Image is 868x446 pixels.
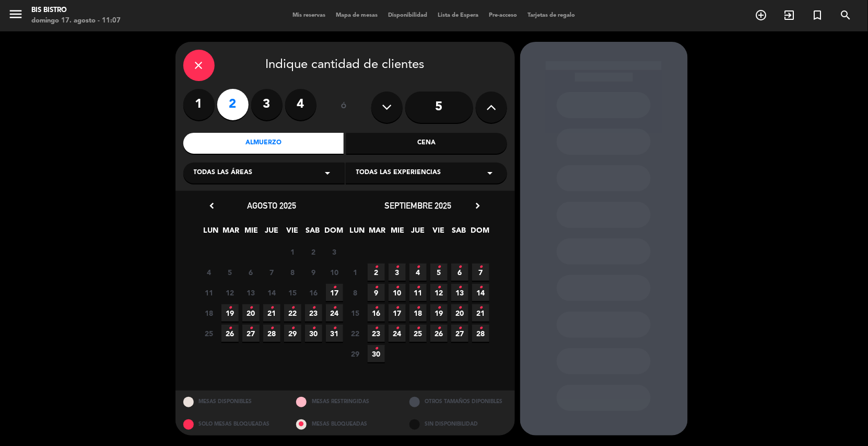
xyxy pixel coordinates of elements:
i: • [437,279,441,296]
i: • [270,300,274,316]
div: MESAS RESTRINGIDAS [288,391,402,413]
span: 18 [201,304,218,322]
i: • [270,320,274,337]
i: • [416,320,420,337]
i: • [374,279,378,296]
span: 22 [284,304,301,322]
span: 12 [430,284,448,301]
span: 25 [201,325,218,342]
span: 24 [326,304,343,322]
label: 3 [251,89,283,120]
button: menu [8,6,24,26]
span: MAR [222,224,240,242]
label: 2 [217,89,249,120]
i: • [458,279,462,296]
span: 28 [472,325,489,342]
span: 13 [242,284,260,301]
span: septiembre 2025 [385,200,452,211]
span: 1 [284,243,301,260]
i: exit_to_app [783,9,796,21]
span: 25 [409,325,427,342]
i: • [333,279,336,296]
div: domingo 17. agosto - 11:07 [31,16,121,26]
span: Mis reservas [288,13,331,18]
span: 12 [221,284,239,301]
i: • [312,300,315,316]
i: • [395,300,399,316]
span: 5 [430,264,448,281]
span: Disponibilidad [383,13,433,18]
span: 30 [368,345,385,362]
i: • [333,320,336,337]
i: • [458,320,462,337]
span: 16 [305,284,322,301]
div: SIN DISPONIBILIDAD [402,413,515,436]
label: 1 [183,89,215,120]
span: 17 [326,284,343,301]
span: LUN [348,224,366,242]
span: 11 [201,284,218,301]
span: 21 [472,304,489,322]
i: • [479,320,483,337]
span: 1 [347,264,364,281]
i: • [374,300,378,316]
i: • [374,259,378,276]
div: Almuerzo [183,133,344,154]
i: • [437,320,441,337]
i: • [291,320,295,337]
i: chevron_right [473,200,484,211]
span: 27 [451,325,468,342]
span: 28 [263,325,280,342]
div: MESAS DISPONIBLES [175,391,289,413]
i: • [395,320,399,337]
span: Pre-acceso [484,13,523,18]
i: close [193,59,205,72]
span: MAR [369,224,386,242]
span: Tarjetas de regalo [523,13,581,18]
span: VIE [284,224,301,242]
span: 10 [326,264,343,281]
span: Lista de Espera [433,13,484,18]
span: 29 [284,325,301,342]
span: 7 [263,264,280,281]
span: JUE [263,224,280,242]
i: • [416,259,420,276]
span: 22 [347,325,364,342]
i: arrow_drop_down [322,167,334,179]
span: 23 [368,325,385,342]
i: • [458,300,462,316]
span: 6 [451,264,468,281]
div: Bis Bistro [31,5,121,16]
span: 19 [221,304,239,322]
i: • [416,300,420,316]
span: 2 [368,264,385,281]
i: • [395,259,399,276]
span: 8 [284,264,301,281]
i: • [228,320,232,337]
span: Mapa de mesas [331,13,383,18]
span: 16 [368,304,385,322]
i: • [374,320,378,337]
span: Todas las áreas [194,168,253,178]
span: 18 [409,304,427,322]
span: 17 [389,304,406,322]
span: 8 [347,284,364,301]
i: menu [8,6,24,22]
i: arrow_drop_down [484,167,497,179]
div: Cena [346,133,507,154]
div: OTROS TAMAÑOS DIPONIBLES [402,391,515,413]
i: • [249,320,253,337]
span: MIE [389,224,406,242]
span: 3 [326,243,343,260]
span: 26 [221,325,239,342]
i: • [479,259,483,276]
span: 4 [201,264,218,281]
i: add_circle_outline [755,9,768,21]
span: 14 [472,284,489,301]
div: MESAS BLOQUEADAS [288,413,402,436]
span: SAB [450,224,467,242]
i: • [437,300,441,316]
i: • [437,259,441,276]
i: • [395,279,399,296]
span: agosto 2025 [248,200,297,211]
